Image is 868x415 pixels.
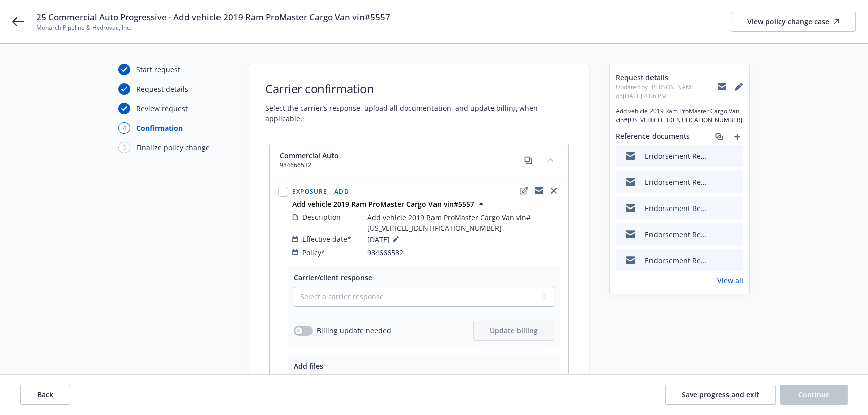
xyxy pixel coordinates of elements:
a: edit [518,185,530,197]
button: download file [714,255,722,266]
button: download file [714,203,722,214]
span: Carrier/client response [294,273,372,282]
button: preview file [730,177,739,187]
a: copy [522,154,534,166]
div: Confirmation [136,123,183,133]
span: Update billing [490,326,538,335]
button: preview file [730,203,739,214]
span: Add vehicle 2019 Ram ProMaster Cargo Van vin#[US_VEHICLE_IDENTIFICATION_NUMBER] [367,212,560,233]
span: Add vehicle 2019 Ram ProMaster Cargo Van vin#[US_VEHICLE_IDENTIFICATION_NUMBER] [616,107,743,125]
h1: Carrier confirmation [265,80,573,97]
button: preview file [730,151,739,161]
div: Request details [136,84,188,94]
div: Finalize policy change [136,142,210,153]
div: 5 [118,142,130,153]
a: close [548,185,560,197]
div: Review request [136,103,188,114]
span: Select the carrier’s response, upload all documentation, and update billing when applicable. [265,103,573,124]
span: Monarch Pipeline & Hydrovac, Inc. [36,23,390,32]
span: 984666532 [367,247,403,258]
a: add [731,131,743,143]
span: 25 Commercial Auto Progressive - Add vehicle 2019 Ram ProMaster Cargo Van vin#5557 [36,11,390,23]
div: Endorsement Request - Monarch Pipeline & Hydrovac, Inc. - Policy #984666532 [645,151,710,161]
button: download file [714,229,722,240]
button: Continue [780,385,848,405]
button: Update billing [473,321,554,341]
span: Request details [616,72,717,83]
span: Billing update needed [317,325,391,336]
span: Save progress and exit [682,390,759,399]
button: Back [20,385,70,405]
span: Effective date* [302,234,351,244]
span: Back [37,390,53,399]
a: associate [713,131,725,143]
span: Updated by [PERSON_NAME] on [DATE] 4:06 PM [616,83,717,101]
button: collapse content [542,152,558,168]
button: preview file [730,255,739,266]
button: download file [714,177,722,187]
button: download file [714,151,722,161]
div: View policy change case [747,12,839,31]
button: preview file [730,229,739,240]
strong: Add vehicle 2019 Ram ProMaster Cargo Van vin#5557 [292,199,474,209]
div: Endorsement Request - Monarch Pipeline & Hydrovac, Inc. - Policy #984666532 [645,229,710,240]
span: [DATE] [367,233,402,245]
div: Endorsement Request - Monarch Pipeline & Hydrovac, Inc. - Policy #984666532 [645,177,710,187]
a: copyLogging [533,185,545,197]
button: Save progress and exit [665,385,776,405]
span: Add files [294,361,323,371]
span: Commercial Auto [280,150,339,161]
span: Exposure - Add [292,187,349,196]
a: View policy change case [731,12,856,32]
span: Policy* [302,247,325,258]
div: 4 [118,122,130,134]
div: Endorsement Request - Monarch Pipeline & Hydrovac, Inc. - Policy #984666532 [645,255,710,266]
span: 984666532 [280,161,339,170]
a: View all [717,275,743,286]
div: Start request [136,64,180,75]
span: Continue [798,390,830,399]
span: Reference documents [616,131,690,143]
span: Description [302,212,341,222]
div: Endorsement Request - Monarch Pipeline & Hydrovac, Inc. - Policy #984666532 [645,203,710,214]
div: Commercial Auto984666532copycollapse content [270,144,568,176]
